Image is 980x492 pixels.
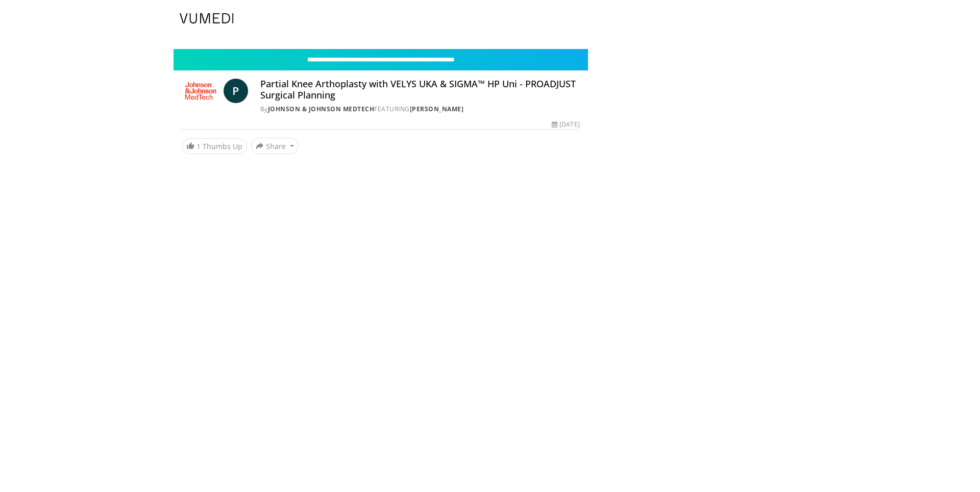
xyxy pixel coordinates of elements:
div: By FEATURING [260,105,580,114]
button: Share [251,138,299,154]
img: VuMedi Logo [180,13,234,23]
a: 1 Thumbs Up [182,138,247,154]
a: P [224,79,248,103]
a: Johnson & Johnson MedTech [268,105,375,113]
h4: Partial Knee Arthoplasty with VELYS UKA & SIGMA™ HP Uni - PROADJUST Surgical Planning [260,79,580,101]
img: Johnson & Johnson MedTech [182,79,219,103]
a: [PERSON_NAME] [410,105,464,113]
span: 1 [197,141,201,151]
div: [DATE] [552,120,579,129]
